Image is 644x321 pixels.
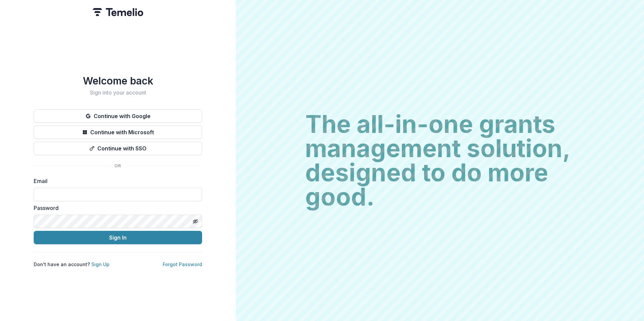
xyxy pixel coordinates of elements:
a: Forgot Password [163,261,202,267]
button: Toggle password visibility [190,216,201,227]
a: Sign Up [91,261,109,267]
button: Continue with SSO [34,142,202,155]
button: Continue with Google [34,109,202,123]
h1: Welcome back [34,75,202,87]
button: Continue with Microsoft [34,126,202,139]
img: Temelio [93,8,143,16]
label: Password [34,204,198,212]
label: Email [34,177,198,185]
p: Don't have an account? [34,261,109,268]
h2: Sign into your account [34,90,202,96]
button: Sign In [34,231,202,244]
